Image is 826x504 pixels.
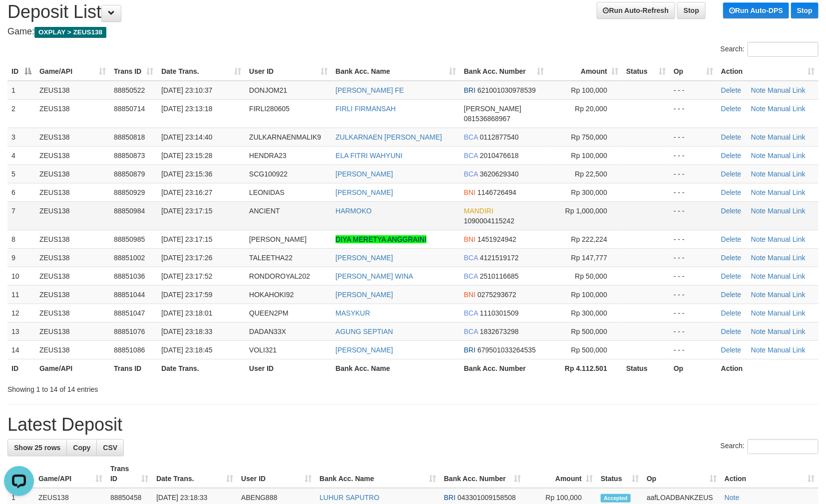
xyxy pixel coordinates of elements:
a: Delete [721,254,741,262]
th: User ID [245,359,332,377]
td: ZEUS138 [35,165,110,183]
span: 88850522 [114,86,145,94]
span: BRI [464,346,475,354]
span: Rp 22,500 [575,170,607,178]
a: HARMOKO [336,207,372,215]
span: BCA [464,254,478,262]
span: [DATE] 23:17:52 [161,272,212,280]
a: Delete [721,272,741,280]
th: Bank Acc. Name: activate to sort column ascending [332,62,460,81]
th: Status: activate to sort column ascending [622,62,670,81]
td: ZEUS138 [35,99,110,128]
a: Delete [721,291,741,299]
span: Copy 1090004115242 to clipboard [464,217,514,225]
span: [DATE] 23:17:26 [161,254,212,262]
th: Action: activate to sort column ascending [717,62,819,81]
span: SCG100922 [249,170,288,178]
a: [PERSON_NAME] WINA [336,272,413,280]
td: - - - [670,285,717,304]
th: Date Trans. [157,359,245,377]
th: Bank Acc. Number [460,359,548,377]
span: BCA [464,133,478,141]
span: QUEEN2PM [249,309,289,317]
td: - - - [670,267,717,285]
td: ZEUS138 [35,285,110,304]
span: Rp 300,000 [571,309,607,317]
td: - - - [670,230,717,248]
div: Showing 1 to 14 of 14 entries [7,380,337,394]
a: [PERSON_NAME] [336,254,393,262]
td: - - - [670,183,717,201]
a: Manual Link [768,328,806,336]
th: Action: activate to sort column ascending [721,460,819,488]
span: 88851086 [114,346,145,354]
span: VOLI321 [249,346,277,354]
input: Search: [748,439,819,454]
span: Copy 3620629340 to clipboard [480,170,519,178]
td: 5 [7,165,35,183]
a: DIYA MERETYA ANGGRAINI [336,235,426,243]
th: Status: activate to sort column ascending [597,460,643,488]
span: Rp 222,224 [571,235,607,243]
td: 4 [7,146,35,165]
a: Note [751,207,766,215]
span: [PERSON_NAME] [249,235,307,243]
span: Copy 4121519172 to clipboard [480,254,519,262]
button: Open LiveChat chat widget [4,4,34,34]
span: Rp 50,000 [575,272,607,280]
a: Manual Link [768,133,806,141]
a: Manual Link [768,86,806,94]
a: Note [751,328,766,336]
span: Copy 1451924942 to clipboard [477,235,516,243]
span: BCA [464,309,478,317]
td: ZEUS138 [35,201,110,230]
td: ZEUS138 [35,146,110,165]
span: Rp 100,000 [571,291,607,299]
a: Copy [66,439,97,456]
span: [DATE] 23:18:45 [161,346,212,354]
span: [DATE] 23:17:15 [161,235,212,243]
td: 9 [7,248,35,267]
span: BCA [464,170,478,178]
td: 14 [7,340,35,359]
a: Delete [721,105,741,113]
span: OXPLAY > ZEUS138 [34,27,106,38]
span: [DATE] 23:13:18 [161,105,212,113]
th: Trans ID: activate to sort column ascending [106,460,152,488]
span: 88851044 [114,291,145,299]
th: Game/API [35,359,110,377]
th: Date Trans.: activate to sort column ascending [157,62,245,81]
span: 88851036 [114,272,145,280]
th: Action [717,359,819,377]
a: Delete [721,235,741,243]
td: ZEUS138 [35,183,110,201]
th: Bank Acc. Name: activate to sort column ascending [316,460,440,488]
a: Delete [721,207,741,215]
a: MASYKUR [336,309,370,317]
span: BCA [464,152,478,160]
label: Search: [721,42,819,57]
span: BNI [464,291,475,299]
a: Note [751,170,766,178]
td: ZEUS138 [35,248,110,267]
h4: Game: [7,27,819,37]
td: 8 [7,230,35,248]
a: Delete [721,309,741,317]
a: Manual Link [768,235,806,243]
a: ZULKARNAEN [PERSON_NAME] [336,133,442,141]
td: - - - [670,81,717,100]
span: DONJOM21 [249,86,287,94]
th: Op [670,359,717,377]
a: Stop [677,2,706,19]
td: - - - [670,146,717,165]
td: 12 [7,304,35,322]
a: Note [751,254,766,262]
th: Bank Acc. Number: activate to sort column ascending [440,460,525,488]
th: ID: activate to sort column descending [7,460,34,488]
span: Rp 500,000 [571,346,607,354]
a: LUHUR SAPUTRO [320,494,380,502]
a: [PERSON_NAME] [336,346,393,354]
a: Manual Link [768,170,806,178]
span: Copy 043301009158508 to clipboard [457,494,516,502]
span: Rp 750,000 [571,133,607,141]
